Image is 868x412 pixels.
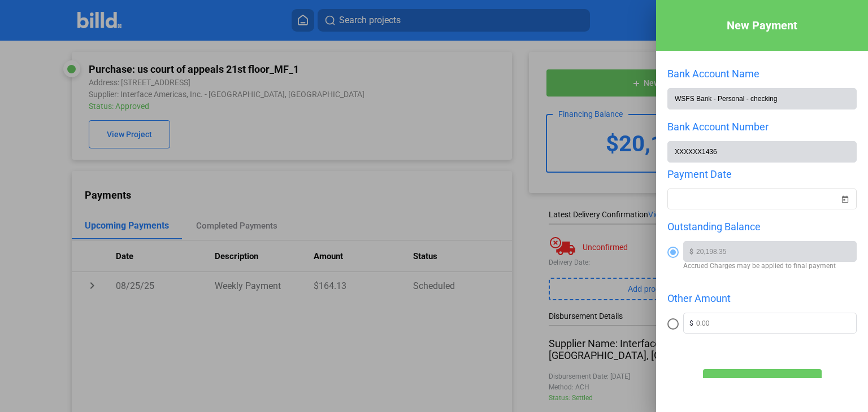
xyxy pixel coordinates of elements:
[696,242,856,258] input: 0.00
[667,68,857,80] div: Bank Account Name
[667,292,857,304] div: Other Amount
[667,168,857,180] div: Payment Date
[703,369,822,397] button: Submit
[684,313,696,333] span: $
[667,121,857,133] div: Bank Account Number
[696,313,856,330] input: 0.00
[667,221,857,233] div: Outstanding Balance
[683,262,857,270] span: Accrued Charges may be applied to final payment
[839,187,850,198] button: Open calendar
[744,376,780,390] span: Submit
[684,242,696,261] span: $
